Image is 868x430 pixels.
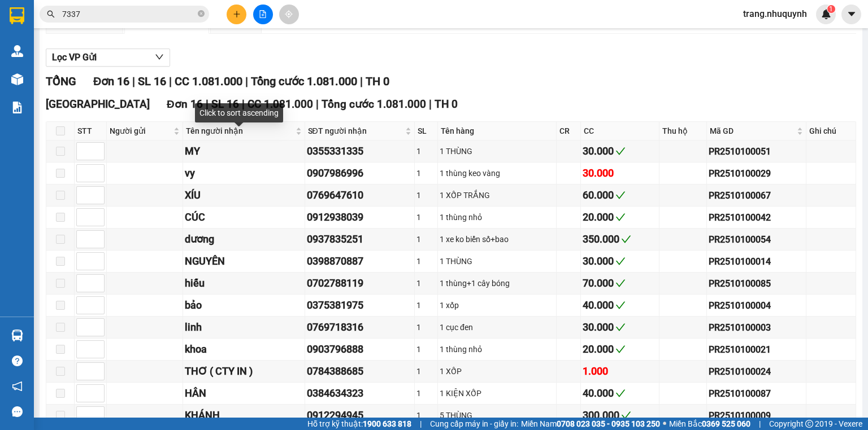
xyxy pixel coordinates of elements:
div: hiếu [185,275,303,291]
span: CC 1.081.000 [175,74,242,88]
td: PR2510100021 [707,339,806,361]
div: 1 [416,277,435,289]
td: XÍU [183,185,305,207]
td: bảo [183,295,305,317]
td: hiếu [183,273,305,295]
span: check [615,322,626,332]
th: CC [581,122,659,141]
div: 0907986996 [307,165,413,181]
div: 20.000 [583,341,657,357]
div: 1 [416,409,435,422]
strong: NHƯ QUỲNH [31,5,138,26]
span: file-add [259,10,267,18]
span: check [615,388,626,398]
div: 0769647610 [307,187,413,203]
div: 1 [416,233,435,245]
th: SL [415,122,437,141]
img: warehouse-icon [11,45,23,57]
span: check [615,256,626,266]
div: Click to sort ascending [195,103,283,122]
span: question-circle [12,356,23,366]
td: 0912294945 [305,405,415,427]
div: bảo [185,297,303,313]
strong: 342 [PERSON_NAME], P1, Q10, TP.HCM - 0931 556 979 [5,42,164,68]
div: PR2510100087 [709,387,804,401]
span: | [759,418,761,430]
td: MY [183,141,305,163]
td: PR2510100067 [707,185,806,207]
div: PR2510100042 [709,210,804,225]
div: 1 thùng+1 cây bóng [440,277,554,289]
button: file-add [253,5,273,24]
span: copyright [805,420,813,428]
td: PR2510100042 [707,207,806,229]
span: check [615,300,626,310]
p: VP [GEOGRAPHIC_DATA]: [5,41,165,68]
td: khoa [183,339,305,361]
strong: 0369 525 060 [702,419,750,428]
span: close-circle [198,10,205,17]
div: 0398870887 [307,253,413,269]
td: PR2510100051 [707,141,806,163]
td: 0784388685 [305,361,415,383]
div: 1 [416,255,435,267]
div: 60.000 [583,187,657,203]
strong: 0708 023 035 - 0935 103 250 [557,419,660,428]
div: 1 [416,211,435,223]
span: | [132,74,135,88]
img: warehouse-icon [11,73,23,85]
div: 1 XỐP TRẮNG [440,189,554,201]
div: PR2510100067 [709,188,804,203]
div: KHÁNH [185,407,303,423]
td: 0398870887 [305,251,415,273]
td: 0937835251 [305,229,415,251]
td: PR2510100085 [707,273,806,295]
span: Lọc VP Gửi [52,50,97,64]
td: PR2510100029 [707,163,806,185]
div: PR2510100051 [709,144,804,159]
span: | [420,418,422,430]
span: check [615,190,626,200]
input: Tìm tên, số ĐT hoặc mã đơn [62,8,196,20]
span: Tổng cước 1.081.000 [322,98,426,111]
strong: 1900 633 818 [363,419,411,428]
span: 1 [829,5,833,13]
td: 0769647610 [305,185,415,207]
div: PR2510100009 [709,409,804,423]
div: 1 [416,145,435,157]
span: plus [233,10,241,18]
button: aim [279,5,299,24]
span: notification [12,381,23,392]
th: Thu hộ [659,122,707,141]
div: 30.000 [583,319,657,335]
div: 0903796888 [307,341,413,357]
th: STT [75,122,107,141]
span: aim [285,10,293,18]
td: 0375381975 [305,295,415,317]
div: 0355331335 [307,143,413,159]
div: 20.000 [583,209,657,225]
span: | [360,74,363,88]
span: | [206,98,209,111]
div: PR2510100021 [709,343,804,357]
td: HÂN [183,383,305,405]
div: 40.000 [583,385,657,401]
div: 1 [416,343,435,356]
th: Ghi chú [806,122,856,141]
span: down [155,52,164,62]
span: | [242,98,245,111]
span: Mã GD [710,125,794,137]
div: 350.000 [583,231,657,247]
sup: 1 [827,5,835,13]
span: message [12,406,23,417]
span: TH 0 [435,98,458,111]
td: 0384634323 [305,383,415,405]
img: solution-icon [11,102,23,113]
td: KHÁNH [183,405,305,427]
td: PR2510100009 [707,405,806,427]
div: 1 thùng nhỏ [440,211,554,223]
span: Hỗ trợ kỹ thuật: [307,418,411,430]
div: dương [185,231,303,247]
span: Tổng cước 1.081.000 [251,74,357,88]
div: 1 [416,365,435,378]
